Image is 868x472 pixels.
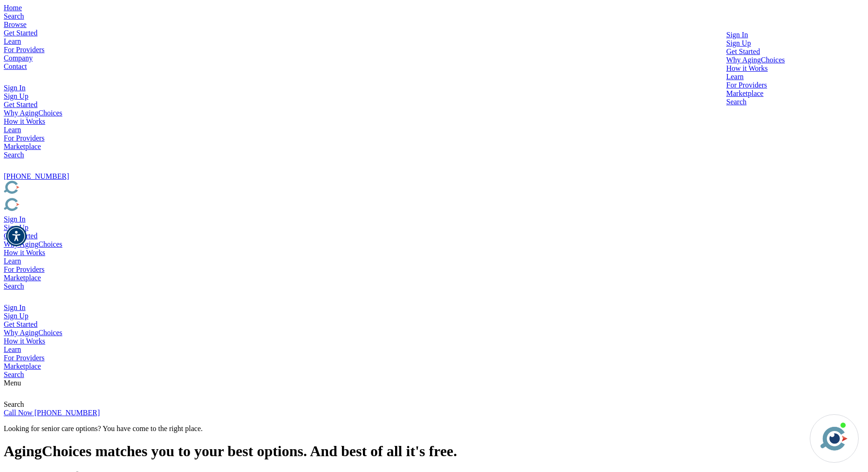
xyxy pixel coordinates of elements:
[4,142,864,151] div: Marketplace
[4,232,864,240] div: Get Started
[4,320,864,329] div: Get Started
[4,54,33,62] a: Company
[726,98,785,106] a: Search
[4,345,864,354] div: Learn
[4,240,864,249] div: Why AgingChoices
[4,215,864,223] div: Sign In
[4,249,864,257] div: How it Works
[4,46,45,54] a: For Providers
[726,81,785,89] a: For Providers
[4,387,15,398] img: search-icon.svg
[4,257,864,265] div: Learn
[4,101,864,109] div: Get Started
[4,303,864,312] div: Sign In
[4,151,864,159] div: Search
[4,134,864,142] div: For Providers
[4,109,864,117] div: Why AgingChoices
[4,4,22,12] a: Home
[4,354,864,362] div: For Providers
[4,92,864,101] div: Sign Up
[4,12,864,20] div: Popover trigger
[4,371,864,379] div: Search
[4,290,864,303] div: Popover trigger
[4,172,69,180] a: [PHONE_NUMBER]
[4,29,37,37] a: Get Started
[726,31,785,39] a: Sign In
[818,423,850,454] img: avatar
[726,47,785,56] a: Get Started
[726,39,785,47] a: Sign Up
[4,181,107,196] img: AgingChoices
[4,198,107,213] img: Choice!
[4,37,21,45] a: Learn
[4,362,864,371] div: Marketplace
[6,226,27,246] div: Accessibility Menu
[4,159,14,170] img: user-icon.svg
[4,71,15,82] img: search-icon.svg
[726,89,785,98] a: Marketplace
[4,312,864,320] div: Sign Up
[726,73,785,81] a: Learn
[4,443,864,460] h1: AgingChoices matches you to your best options. And best of all it's free.
[4,337,864,345] div: How it Works
[4,409,100,417] a: Call Now [PHONE_NUMBER]
[4,425,864,433] p: Looking for senior care options? You have come to the right place.
[4,329,864,337] div: Why AgingChoices
[4,274,864,282] div: Marketplace
[4,379,864,387] div: Menu
[4,282,864,290] div: Search
[726,56,785,64] a: Why AgingChoices
[4,223,864,232] div: Sign Up
[683,282,859,409] iframe: iframe
[4,290,14,302] img: user-icon.svg
[4,159,864,172] div: Popover trigger
[4,20,27,28] a: Browse
[726,64,785,73] a: How it Works
[4,84,864,92] div: Sign In
[4,126,864,134] div: Learn
[4,265,864,274] div: For Providers
[4,12,24,20] a: Search
[4,400,864,409] div: Search
[4,117,864,126] div: How it Works
[4,62,27,70] a: Contact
